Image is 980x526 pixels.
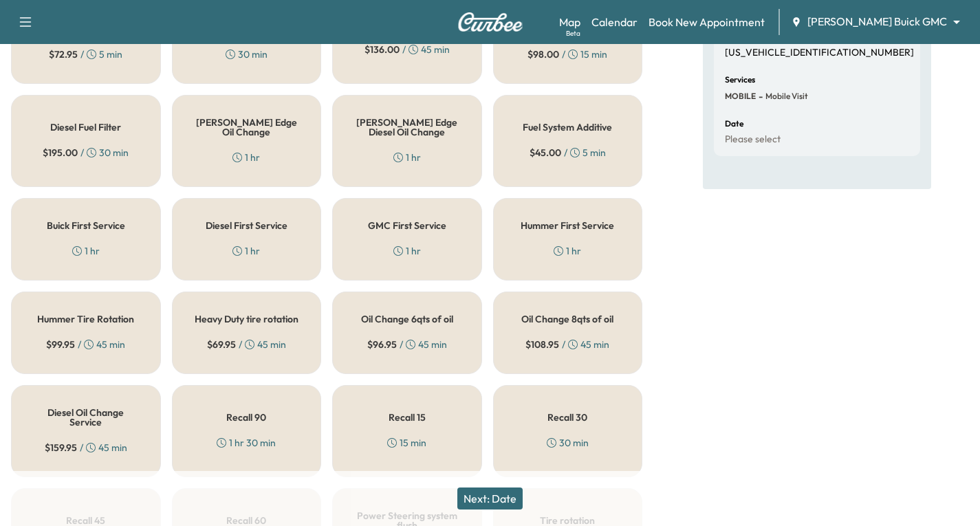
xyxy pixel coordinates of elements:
[566,28,580,39] div: Beta
[43,146,78,160] span: $ 195.00
[355,118,459,137] h5: [PERSON_NAME] Edge Diesel Oil Change
[393,244,421,258] div: 1 hr
[195,314,298,324] h5: Heavy Duty tire rotation
[387,436,426,450] div: 15 min
[530,146,561,160] span: $ 45.00
[43,146,129,160] div: / 30 min
[72,244,100,258] div: 1 hr
[226,47,268,61] div: 30 min
[232,151,260,164] div: 1 hr
[364,43,400,56] span: $ 136.00
[46,338,125,351] div: / 45 min
[530,146,606,160] div: / 5 min
[591,14,638,30] a: Calendar
[226,413,266,422] h5: Recall 90
[725,133,781,146] p: Please select
[47,221,125,230] h5: Buick First Service
[807,14,947,30] span: [PERSON_NAME] Buick GMC
[367,338,447,351] div: / 45 min
[34,408,138,427] h5: Diesel Oil Change Service
[37,314,134,324] h5: Hummer Tire Rotation
[725,76,755,84] h6: Services
[725,120,743,128] h6: Date
[725,91,756,102] span: MOBILE
[559,14,580,30] a: MapBeta
[649,14,765,30] a: Book New Appointment
[763,91,808,102] span: Mobile Visit
[207,338,286,351] div: / 45 min
[45,441,77,454] span: $ 159.95
[206,221,287,230] h5: Diesel First Service
[46,338,75,351] span: $ 99.95
[364,43,450,56] div: / 45 min
[393,151,421,164] div: 1 hr
[368,221,446,230] h5: GMC First Service
[389,413,426,422] h5: Recall 15
[527,47,559,61] span: $ 98.00
[207,338,236,351] span: $ 69.95
[49,47,122,61] div: / 5 min
[525,338,609,351] div: / 45 min
[547,413,587,422] h5: Recall 30
[525,338,559,351] span: $ 108.95
[756,89,763,103] span: -
[521,221,614,230] h5: Hummer First Service
[521,314,613,324] h5: Oil Change 8qts of oil
[232,244,260,258] div: 1 hr
[49,47,78,61] span: $ 72.95
[457,487,523,509] button: Next: Date
[547,436,589,450] div: 30 min
[367,338,397,351] span: $ 96.95
[50,122,121,132] h5: Diesel Fuel Filter
[361,314,453,324] h5: Oil Change 6qts of oil
[725,47,914,59] p: [US_VEHICLE_IDENTIFICATION_NUMBER]
[45,441,127,454] div: / 45 min
[457,12,523,32] img: Curbee Logo
[527,47,607,61] div: / 15 min
[523,122,612,132] h5: Fuel System Additive
[554,244,581,258] div: 1 hr
[217,436,276,450] div: 1 hr 30 min
[195,118,299,137] h5: [PERSON_NAME] Edge Oil Change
